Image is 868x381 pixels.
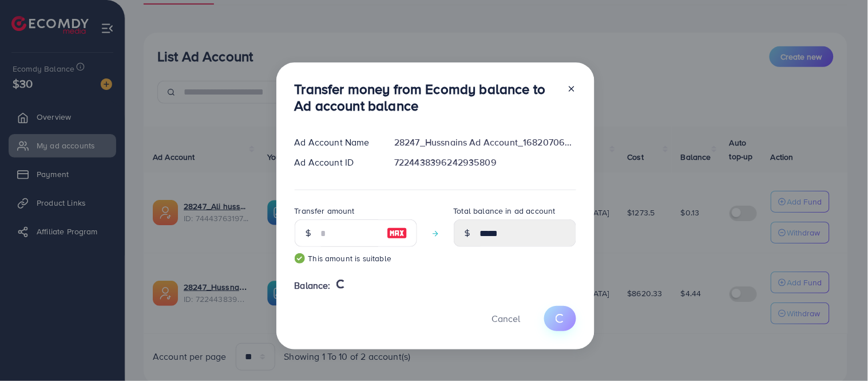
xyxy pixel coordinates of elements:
[295,81,558,114] h3: Transfer money from Ecomdy balance to Ad account balance
[295,205,355,217] label: Transfer amount
[295,253,305,264] img: guide
[454,205,556,217] label: Total balance in ad account
[385,136,585,149] div: 28247_Hussnains Ad Account_1682070647889
[295,279,331,292] span: Balance:
[286,156,386,169] div: Ad Account ID
[295,253,417,264] small: This amount is suitable
[819,329,859,372] iframe: Chat
[387,226,407,240] img: image
[286,136,386,149] div: Ad Account Name
[385,156,585,169] div: 7224438396242935809
[478,306,535,331] button: Cancel
[492,312,521,325] span: Cancel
